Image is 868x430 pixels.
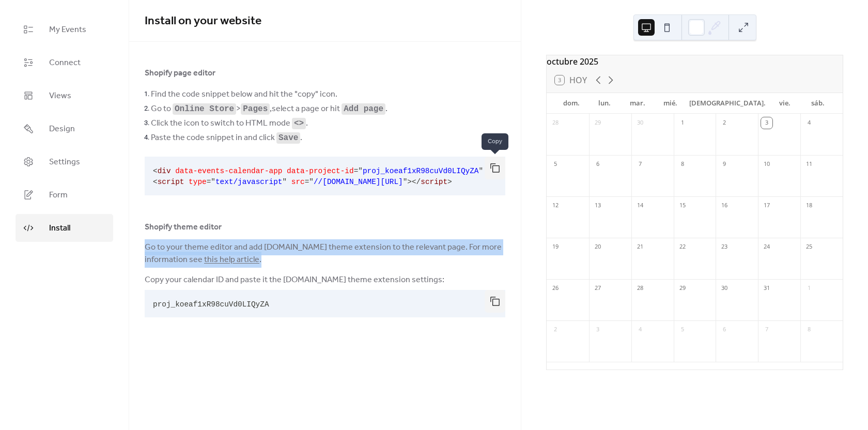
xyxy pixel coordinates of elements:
div: 6 [592,159,603,170]
div: sáb. [801,93,834,114]
div: 7 [761,324,772,335]
div: 31 [761,283,772,294]
code: <> [294,119,304,128]
span: data-events-calendar-app [175,167,282,175]
div: 13 [592,200,603,211]
span: Copy your calendar ID and paste it the [DOMAIN_NAME] theme extension settings: [145,274,444,286]
div: 25 [803,241,815,253]
div: vie. [768,93,801,114]
span: Design [49,123,75,135]
a: Form [16,181,113,209]
span: Paste the code snippet in and click . [151,132,302,144]
span: " [358,167,363,175]
span: text/javascript [215,178,283,186]
div: 30 [634,117,646,129]
div: 8 [677,159,688,170]
span: //[DOMAIN_NAME][URL] [314,178,403,186]
span: Go to your theme editor and add [DOMAIN_NAME] theme extension to the relevant page. For more info... [145,241,505,266]
span: Shopify theme editor [145,221,222,234]
span: </ [412,178,421,186]
div: 21 [634,241,646,253]
div: 26 [550,283,561,294]
a: My Events [16,16,113,43]
div: 20 [592,241,603,253]
div: 29 [592,117,603,129]
span: src [291,178,305,186]
span: = [207,178,211,186]
span: Find the code snippet below and hit the "copy" icon. [151,88,337,101]
a: Views [16,82,113,110]
span: = [354,167,359,175]
div: 29 [677,283,688,294]
div: 30 [719,283,730,294]
div: octubre 2025 [547,55,843,68]
span: Install [49,222,70,235]
div: 16 [719,200,730,211]
span: " [282,178,287,186]
code: Add page [344,104,383,114]
span: Connect [49,57,81,69]
a: Connect [16,49,113,76]
div: mar. [621,93,654,114]
a: this help article [204,252,259,268]
span: data-project-id [287,167,354,175]
span: type [189,178,207,186]
div: 23 [719,241,730,253]
span: Form [49,189,68,202]
div: mié. [654,93,687,114]
span: Views [49,90,71,102]
span: < [153,178,158,186]
div: 2 [550,324,561,335]
span: " [211,178,215,186]
div: 7 [634,159,646,170]
div: 3 [592,324,603,335]
span: div [158,167,171,175]
span: Settings [49,156,80,168]
div: 8 [803,324,815,335]
span: Install on your website [145,10,261,33]
span: Shopify page editor [145,67,215,80]
div: 1 [677,117,688,129]
div: 27 [592,283,603,294]
a: Install [16,214,113,242]
a: Design [16,115,113,143]
div: 28 [634,283,646,294]
div: 11 [803,159,815,170]
div: 12 [550,200,561,211]
a: Settings [16,148,113,176]
span: > [447,178,452,186]
span: = [305,178,309,186]
div: 17 [761,200,772,211]
div: 14 [634,200,646,211]
div: 22 [677,241,688,253]
div: 1 [803,283,815,294]
div: 15 [677,200,688,211]
div: dom. [555,93,588,114]
div: 5 [550,159,561,170]
code: Online Store [175,104,234,114]
span: < [153,167,158,175]
div: 9 [719,159,730,170]
div: 19 [550,241,561,253]
div: 6 [719,324,730,335]
span: script [158,178,184,186]
div: 28 [550,117,561,129]
span: > [407,178,412,186]
div: lun. [588,93,621,114]
div: 5 [677,324,688,335]
span: " [478,167,483,175]
div: 4 [634,324,646,335]
code: Save [278,133,298,143]
div: [DEMOGRAPHIC_DATA]. [687,93,768,114]
span: proj_koeaf1xR98cuVd0LIQyZA [153,300,269,309]
span: Copy [482,133,508,150]
div: 4 [803,117,815,129]
div: 18 [803,200,815,211]
span: script [421,178,447,186]
span: proj_koeaf1xR98cuVd0LIQyZA [363,167,479,175]
span: Go to > , select a page or hit . [151,103,388,115]
span: " [403,178,408,186]
div: 2 [719,117,730,129]
code: Pages [243,104,268,114]
div: 3 [761,117,772,129]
